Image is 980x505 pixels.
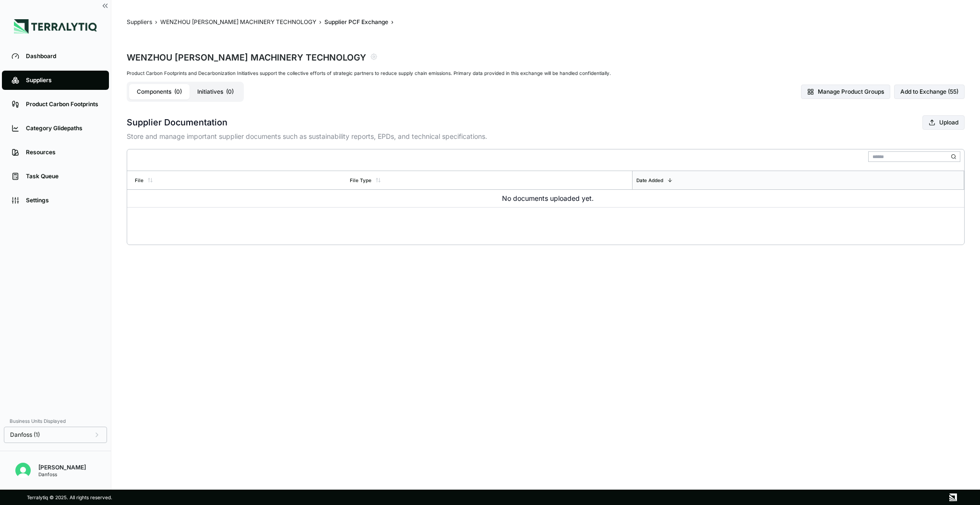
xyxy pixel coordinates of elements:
span: › [319,18,322,26]
span: ( 0 ) [174,88,182,96]
h2: Supplier Documentation [127,116,227,129]
span: ( 0 ) [226,88,234,96]
div: Suppliers [26,76,99,84]
div: Product Carbon Footprints [26,100,99,108]
img: Pratiksha Kulkarni [15,463,31,478]
button: Supplier PCF Exchange [324,18,388,26]
button: Initiatives(0) [190,84,241,99]
div: Dashboard [26,52,99,60]
div: Resources [26,148,99,156]
button: Upload [922,115,965,130]
div: Danfoss [38,471,86,477]
button: Add to Exchange (55) [894,85,965,99]
span: Danfoss (1) [10,431,40,439]
div: [PERSON_NAME] [38,464,86,471]
td: No documents uploaded yet. [127,190,964,208]
img: Logo [14,19,97,34]
button: Components(0) [129,84,190,99]
button: Open user button [12,459,35,482]
button: WENZHOU [PERSON_NAME] MACHINERY TECHNOLOGY [160,18,316,26]
span: › [155,18,157,26]
div: Business Units Displayed [4,415,107,427]
div: File [135,177,143,183]
button: Suppliers [127,18,152,26]
div: Category Glidepaths [26,124,99,132]
p: Store and manage important supplier documents such as sustainability reports, EPDs, and technical... [127,132,965,141]
div: WENZHOU [PERSON_NAME] MACHINERY TECHNOLOGY [127,50,366,63]
div: Date Added [636,177,663,183]
div: Product Carbon Footprints and Decarbonization Initiatives support the collective efforts of strat... [127,70,965,76]
span: › [391,18,394,26]
div: File Type [350,177,371,183]
div: Task Queue [26,172,99,180]
button: Manage Product Groups [801,85,890,99]
div: Settings [26,197,99,204]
